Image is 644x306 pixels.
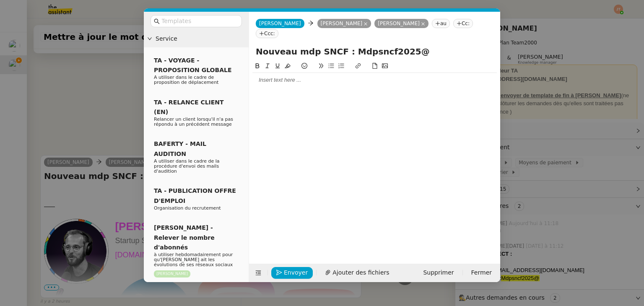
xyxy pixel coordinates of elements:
[466,267,497,279] button: Fermer
[154,75,218,85] span: A utiliser dans le cadre de proposition de déplacement
[284,268,308,277] span: Envoyer
[154,224,215,251] span: [PERSON_NAME] - Relever le nombre d'abonnés
[154,99,224,115] span: TA - RELANCE CLIENT (EN)
[256,45,493,58] input: Subject
[423,268,454,277] span: Supprimer
[453,19,473,28] nz-tag: Cc:
[154,57,231,73] span: TA - VOYAGE - PROPOSITION GLOBALE
[332,268,389,277] span: Ajouter des fichiers
[259,21,301,26] span: [PERSON_NAME]
[317,19,371,28] nz-tag: [PERSON_NAME]
[154,187,236,204] span: TA - PUBLICATION OFFRE D'EMPLOI
[161,16,237,26] input: Templates
[320,267,394,279] button: Ajouter des fichiers
[154,158,220,174] span: A utiliser dans le cadre de la procédure d'envoi des mails d'audition
[156,34,245,44] span: Service
[418,267,459,279] button: Supprimer
[256,29,278,38] nz-tag: Ccc:
[154,252,233,267] span: à utiliser hebdomadairement pour qu'[PERSON_NAME] ait les évolutions de ses réseaux sociaux
[154,117,233,127] span: Relancer un client lorsqu'il n'a pas répondu à un précédent message
[154,140,206,157] span: BAFERTY - MAIL AUDITION
[471,268,492,277] span: Fermer
[271,267,313,279] button: Envoyer
[432,19,450,28] nz-tag: au
[374,19,428,28] nz-tag: [PERSON_NAME]
[154,270,190,277] nz-tag: [PERSON_NAME]
[144,31,249,47] div: Service
[154,205,221,211] span: Organisation du recrutement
